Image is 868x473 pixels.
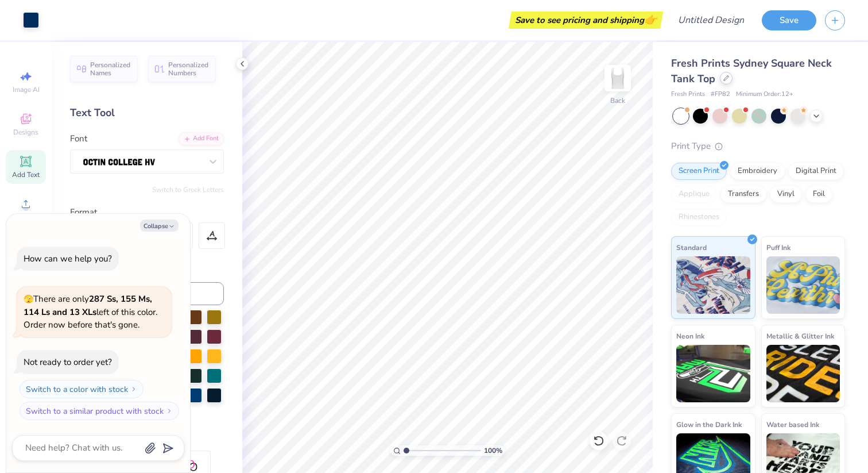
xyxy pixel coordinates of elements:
[671,186,717,203] div: Applique
[676,330,704,342] span: Neon Ink
[736,90,793,99] span: Minimum Order: 12 +
[720,186,766,203] div: Transfers
[13,85,40,94] span: Image AI
[644,13,657,26] span: 👉
[70,206,225,219] div: Format
[70,105,224,121] div: Text Tool
[671,209,727,226] div: Rhinestones
[179,132,224,145] div: Add Font
[12,170,40,179] span: Add Text
[676,256,750,314] img: Standard
[70,132,87,145] label: Font
[711,90,730,99] span: # FP82
[166,407,173,414] img: Switch to a similar product with stock
[606,67,629,90] img: Back
[610,95,625,106] div: Back
[130,386,137,393] img: Switch to a color with stock
[24,356,112,368] div: Not ready to order yet?
[24,293,157,330] span: There are only left of this color. Order now before that's gone.
[168,61,209,77] span: Personalized Numbers
[676,418,742,430] span: Glow in the Dark Ink
[140,220,179,232] button: Collapse
[762,10,816,30] button: Save
[671,56,832,86] span: Fresh Prints Sydney Square Neck Tank Top
[24,294,33,305] span: 🫣
[20,402,179,420] button: Switch to a similar product with stock
[805,186,832,203] div: Foil
[766,330,834,342] span: Metallic & Glitter Ink
[20,380,144,398] button: Switch to a color with stock
[669,9,753,32] input: Untitled Design
[24,293,152,318] strong: 287 Ss, 155 Ms, 114 Ls and 13 XLs
[90,61,131,77] span: Personalized Names
[676,345,750,402] img: Neon Ink
[24,253,112,264] div: How can we help you?
[766,345,840,402] img: Metallic & Glitter Ink
[770,186,802,203] div: Vinyl
[13,128,38,137] span: Designs
[484,445,502,456] span: 100 %
[152,185,224,194] button: Switch to Greek Letters
[14,213,37,222] span: Upload
[511,11,660,29] div: Save to see pricing and shipping
[788,163,844,180] div: Digital Print
[766,418,819,430] span: Water based Ink
[730,163,785,180] div: Embroidery
[676,241,707,253] span: Standard
[671,140,845,153] div: Print Type
[671,163,727,180] div: Screen Print
[671,90,705,99] span: Fresh Prints
[766,256,840,314] img: Puff Ink
[766,241,790,253] span: Puff Ink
